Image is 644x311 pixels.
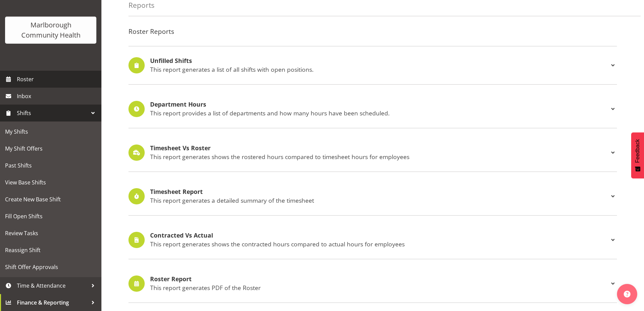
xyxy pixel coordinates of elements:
a: My Shift Offers [2,140,100,157]
button: Feedback - Show survey [631,132,644,178]
div: Unfilled Shifts This report generates a list of all shifts with open positions. [128,57,617,73]
div: Contracted Vs Actual This report generates shows the contracted hours compared to actual hours fo... [128,232,617,248]
span: Finance & Reporting [17,297,88,308]
span: My Shifts [5,127,96,137]
a: Create New Base Shift [2,191,100,208]
p: This report generates shows the contracted hours compared to actual hours for employees [150,240,609,248]
div: Department Hours This report provides a list of departments and how many hours have been scheduled. [128,101,617,117]
h4: Reports [128,1,154,9]
p: This report generates a list of all shifts with open positions. [150,66,609,73]
span: Shift Offer Approvals [5,262,96,272]
span: Feedback [635,139,641,163]
span: Reassign Shift [5,245,96,255]
span: Review Tasks [5,228,96,238]
div: Timesheet Report This report generates a detailed summary of the timesheet [128,188,617,204]
a: View Base Shifts [2,174,100,191]
span: Fill Open Shifts [5,211,96,221]
a: Review Tasks [2,225,100,242]
span: Roster [17,74,98,84]
div: Roster Report This report generates PDF of the Roster [128,275,617,292]
h4: Department Hours [150,101,609,108]
h4: Contracted Vs Actual [150,232,609,239]
h4: Unfilled Shifts [150,58,609,64]
div: Timesheet Vs Roster This report generates shows the rostered hours compared to timesheet hours fo... [128,145,617,161]
h4: Roster Report [150,276,609,283]
a: Shift Offer Approvals [2,259,100,275]
p: This report generates a detailed summary of the timesheet [150,197,609,204]
span: Inbox [17,91,98,101]
p: This report generates PDF of the Roster [150,284,609,291]
span: Past Shifts [5,160,96,171]
span: View Base Shifts [5,177,96,187]
p: This report provides a list of departments and how many hours have been scheduled. [150,109,609,117]
a: Past Shifts [2,157,100,174]
h4: Timesheet Vs Roster [150,145,609,152]
span: Time & Attendance [17,281,88,291]
a: My Shifts [2,123,100,140]
span: Create New Base Shift [5,194,96,204]
h4: Timesheet Report [150,188,609,195]
img: help-xxl-2.png [624,291,630,297]
span: My Shift Offers [5,143,96,154]
a: Reassign Shift [2,242,100,259]
h4: Roster Reports [128,28,617,35]
span: Shifts [17,108,88,118]
a: Fill Open Shifts [2,208,100,225]
p: This report generates shows the rostered hours compared to timesheet hours for employees [150,153,609,160]
div: Marlborough Community Health [12,20,90,40]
